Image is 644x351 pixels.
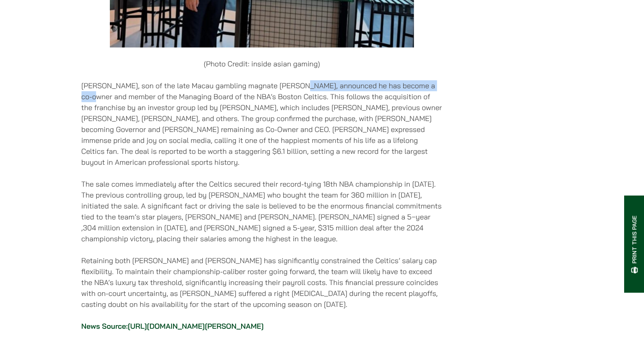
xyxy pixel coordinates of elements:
[81,321,128,331] a: News Source:
[81,255,443,310] p: Retaining both [PERSON_NAME] and [PERSON_NAME] has significantly constrained the Celtics’ salary ...
[128,321,263,331] a: [URL][DOMAIN_NAME][PERSON_NAME]
[81,179,443,244] p: The sale comes immediately after the Celtics secured their record-tying 18th NBA championship in ...
[81,58,443,69] p: (Photo Credit: inside asian gaming)
[81,80,443,168] p: [PERSON_NAME], son of the late Macau gambling magnate [PERSON_NAME], announced he has become a co...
